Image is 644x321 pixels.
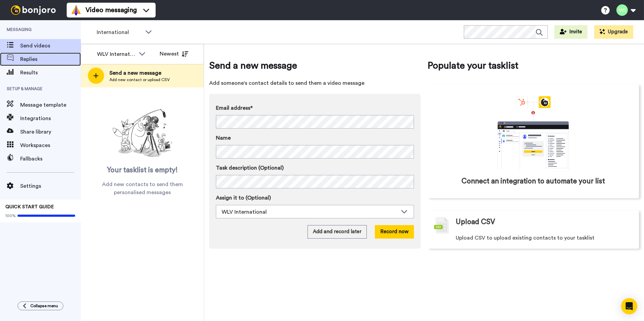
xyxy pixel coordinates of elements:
span: QUICK START GUIDE [5,205,54,209]
button: Upgrade [594,25,633,39]
img: vm-color.svg [71,5,82,15]
span: Results [20,69,81,77]
label: Email address* [216,104,414,112]
span: Integrations [20,114,81,122]
span: Fallbacks [20,155,81,163]
span: Replies [20,55,81,63]
span: Collapse menu [30,303,58,309]
span: Connect an integration to automate your list [461,176,605,186]
span: Send a new message [109,69,170,77]
span: Add new contacts to send them personalised messages [91,180,194,197]
div: WLV International [97,50,135,58]
span: Send a new message [209,59,421,72]
span: Video messaging [86,5,137,15]
button: Invite [554,25,587,39]
span: Message template [20,101,81,109]
label: Task description (Optional) [216,164,414,172]
span: International [97,28,142,36]
div: WLV International [222,208,397,216]
img: ready-set-action.png [109,106,176,160]
button: Record now [375,225,414,239]
span: Upload CSV to upload existing contacts to your tasklist [456,234,594,242]
span: Upload CSV [456,217,495,227]
span: Populate your tasklist [427,59,639,72]
span: Add new contact or upload CSV [109,77,170,82]
button: Newest [155,47,193,61]
span: Settings [20,182,81,190]
img: bj-logo-header-white.svg [8,5,59,15]
button: Collapse menu [18,301,63,310]
span: Your tasklist is empty! [107,165,178,175]
div: Open Intercom Messenger [621,298,637,314]
span: 100% [5,213,16,218]
span: Add someone's contact details to send them a video message [209,79,421,87]
button: Add and record later [308,225,367,239]
span: Name [216,134,231,142]
span: Workspaces [20,141,81,149]
img: csv-grey.png [434,217,449,234]
span: Share library [20,128,81,136]
span: Send videos [20,42,81,50]
label: Assign it to (Optional) [216,194,414,202]
div: animation [483,96,584,170]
